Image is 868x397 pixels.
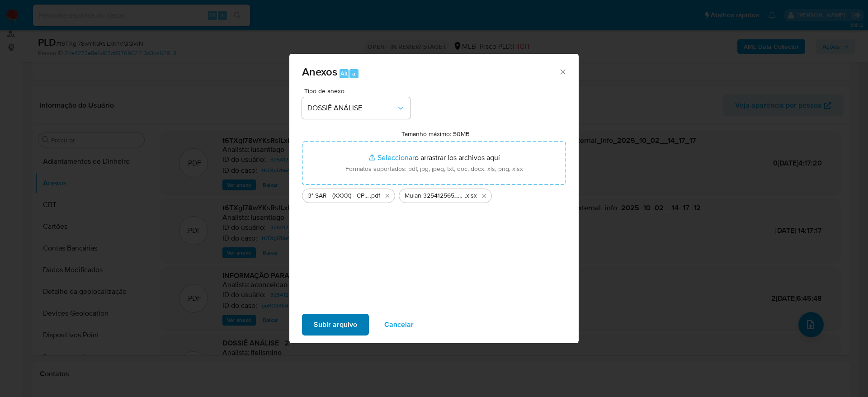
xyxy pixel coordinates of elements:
[401,130,470,138] label: Tamanho máximo: 50MB
[302,314,369,336] button: Subir arquivo
[352,69,355,78] span: a
[314,315,357,335] span: Subir arquivo
[405,191,465,200] span: Mulan 325412565_2025_10_02_08_08_13
[307,104,396,113] span: DOSSIÊ ANÁLISE
[302,97,410,119] button: DOSSIÊ ANÁLISE
[302,185,566,203] ul: Archivos seleccionados
[558,67,566,76] button: Cerrar
[373,314,425,336] button: Cancelar
[308,191,370,200] span: 3° SAR - (XXXX) - CPF 40460231987 - [PERSON_NAME]
[340,69,348,78] span: Alt
[302,64,337,80] span: Anexos
[384,315,414,335] span: Cancelar
[370,191,380,200] span: .pdf
[304,88,413,94] span: Tipo de anexo
[382,190,393,201] button: Eliminar 3° SAR - (XXXX) - CPF 40460231987 - LAURICI TEREZINHA GERBER.pdf
[465,191,477,200] span: .xlsx
[479,190,490,201] button: Eliminar Mulan 325412565_2025_10_02_08_08_13.xlsx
